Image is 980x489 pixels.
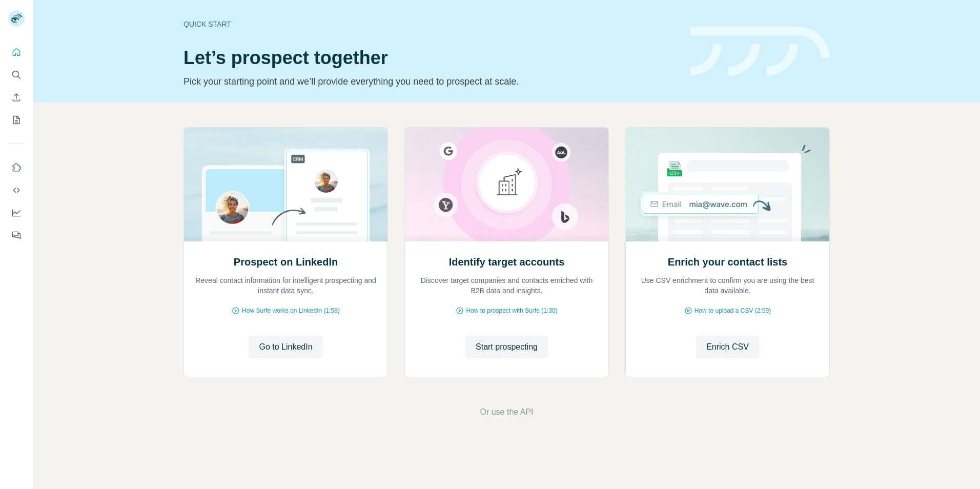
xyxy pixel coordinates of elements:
span: How Surfe works on LinkedIn (1:58) [242,306,340,315]
button: Or use the API [480,406,533,418]
span: Go to LinkedIn [259,341,312,353]
p: Use CSV enrichment to confirm you are using the best data available. [636,275,819,296]
span: How to upload a CSV (2:59) [695,306,771,315]
h2: Prospect on LinkedIn [234,255,338,269]
img: Identify target accounts [404,128,609,241]
button: Start prospecting [465,336,548,358]
button: Use Surfe on LinkedIn [8,158,25,177]
button: Search [8,66,25,84]
button: Enrich CSV [696,336,759,358]
img: Prospect on LinkedIn [183,128,388,241]
span: Start prospecting [476,341,538,353]
button: Feedback [8,226,25,244]
img: Enrich your contact lists [625,128,830,241]
button: Use Surfe API [8,181,25,199]
h1: Let’s prospect together [183,48,678,68]
p: Reveal contact information for intelligent prospecting and instant data sync. [194,275,377,296]
button: Dashboard [8,203,25,222]
span: Enrich CSV [706,341,749,353]
button: Quick start [8,43,25,62]
div: Quick start [183,19,678,29]
h2: Identify target accounts [449,255,565,269]
span: How to prospect with Surfe (1:30) [466,306,557,315]
h2: Enrich your contact lists [668,255,787,269]
button: My lists [8,111,25,129]
button: Go to LinkedIn [249,336,322,358]
p: Pick your starting point and we’ll provide everything you need to prospect at scale. [183,74,678,89]
img: banner [690,27,830,76]
button: Enrich CSV [8,88,25,107]
p: Discover target companies and contacts enriched with B2B data and insights. [415,275,598,296]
